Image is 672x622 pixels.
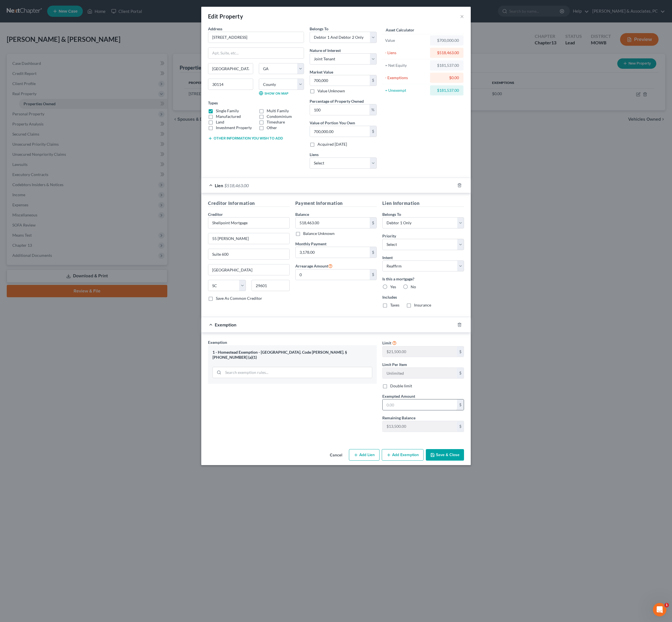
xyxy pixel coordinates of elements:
input: Search creditor by name... [208,217,290,228]
input: Enter city... [208,63,253,74]
div: = Net Equity [385,63,428,68]
button: × [460,13,464,20]
input: Enter address... [208,233,289,244]
label: Manufactured [216,114,241,119]
input: -- [383,346,457,357]
label: Yes [390,284,396,290]
span: Belongs To [310,26,328,31]
div: = Unexempt [385,88,428,93]
div: $700,000.00 [435,38,459,43]
label: Limit Per Item [382,362,407,367]
span: $518,463.00 [224,183,249,188]
input: 0.00 [310,126,370,137]
div: Edit Property [208,12,243,20]
span: Lien [215,183,223,188]
div: 1 - Homestead Exemption - [GEOGRAPHIC_DATA]. Code [PERSON_NAME]. § [PHONE_NUMBER] (a)(1) [212,350,372,360]
label: Other [267,125,277,131]
label: Timeshare [267,119,285,125]
label: Value of Portion You Own [310,120,355,126]
div: $ [457,399,464,410]
label: Multi Family [267,108,289,114]
h5: Lien Information [382,200,464,207]
label: Value Unknown [317,88,345,94]
span: Exemption [208,340,227,345]
div: $518,463.00 [435,50,459,56]
label: Monthly Payment [295,241,326,247]
a: Show on Map [259,91,288,95]
label: Nature of Interest [310,47,341,53]
div: $ [457,346,464,357]
input: Enter address... [208,32,304,43]
div: - Liens [385,50,428,56]
input: 0.00 [296,247,370,258]
input: Enter zip... [208,79,253,90]
div: $ [370,247,376,258]
button: Add Exemption [382,449,424,461]
input: Apt, Suite, etc... [208,249,289,260]
input: Enter city... [208,264,289,275]
span: 1 [664,603,669,607]
span: Creditor [208,212,223,217]
label: Balance [295,211,309,217]
div: $0.00 [435,75,459,81]
h5: Creditor Information [208,200,290,207]
input: -- [383,421,457,432]
input: 0.00 [310,104,369,115]
input: -- [383,368,457,378]
span: Address [208,26,222,31]
label: Intent [382,255,393,260]
span: Priority [382,234,396,238]
span: Exemption [215,322,236,327]
label: Double limit [390,383,412,389]
label: Asset Calculator [386,27,414,33]
label: Condominium [267,114,292,119]
div: - Exemptions [385,75,428,81]
input: Enter zip... [252,280,289,291]
span: Belongs To [382,212,401,217]
div: $ [370,75,376,86]
button: Add Lien [349,449,380,461]
div: $181,537.00 [435,63,459,68]
label: Arrearage Amount [295,262,333,269]
label: Is this a mortgage? [382,276,464,282]
div: $ [457,421,464,432]
input: 0.00 [296,218,370,228]
h5: Payment Information [295,200,377,207]
label: Save As Common Creditor [216,296,262,301]
button: Cancel [325,450,347,461]
input: 0.00 [310,75,370,86]
div: $ [370,269,376,280]
div: $181,537.00 [435,88,459,93]
input: Apt, Suite, etc... [208,48,304,58]
span: Exempted Amount [382,394,415,399]
label: Single Family [216,108,239,114]
input: 0.00 [296,269,370,280]
label: Percentage of Property Owned [310,98,364,104]
div: $ [370,126,376,137]
label: Acquired [DATE] [317,141,347,147]
label: Types [208,100,218,106]
div: Value [385,38,428,43]
label: Liens [310,152,319,157]
label: Land [216,119,224,125]
span: Limit [382,340,391,345]
div: $ [370,218,376,228]
input: 0.00 [383,399,457,410]
button: Save & Close [426,449,464,461]
label: Taxes [390,302,399,308]
label: No [411,284,416,290]
label: Investment Property [216,125,252,131]
div: % [369,104,376,115]
button: Other information you wish to add [208,136,283,141]
label: Remaining Balance [382,415,415,421]
label: Insurance [414,302,431,308]
label: Market Value [310,69,333,75]
label: Includes [382,294,464,300]
input: Search exemption rules... [223,367,372,378]
label: Balance Unknown [303,231,335,236]
div: $ [457,368,464,378]
iframe: Intercom live chat [653,603,666,616]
